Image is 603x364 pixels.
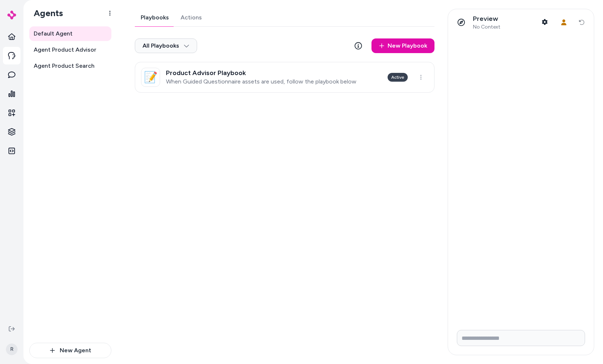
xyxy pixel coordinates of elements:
a: Default Agent [29,26,111,41]
button: R [4,338,19,361]
span: Default Agent [34,29,73,38]
a: Agent Product Search [29,59,111,73]
a: Agent Product Advisor [29,42,111,57]
button: Actions [175,9,208,26]
span: Agent Product Search [34,62,95,70]
div: 📝 [141,68,160,87]
img: alby Logo [7,11,16,19]
h3: Product Advisor Playbook [166,69,356,77]
p: When Guided Questionnaire assets are used, follow the playbook below [166,78,356,85]
button: All Playbooks [135,38,197,53]
div: Active [388,73,408,82]
a: New Playbook [371,38,434,53]
h1: Agents [28,8,63,19]
span: R [6,343,18,355]
span: All Playbooks [143,42,189,49]
span: No Context [473,24,500,30]
a: 📝Product Advisor PlaybookWhen Guided Questionnaire assets are used, follow the playbook belowActive [135,62,434,93]
button: New Agent [29,343,111,358]
button: Playbooks [135,9,175,26]
p: Preview [473,15,500,23]
input: Write your prompt here [457,330,585,346]
span: Agent Product Advisor [34,45,96,54]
